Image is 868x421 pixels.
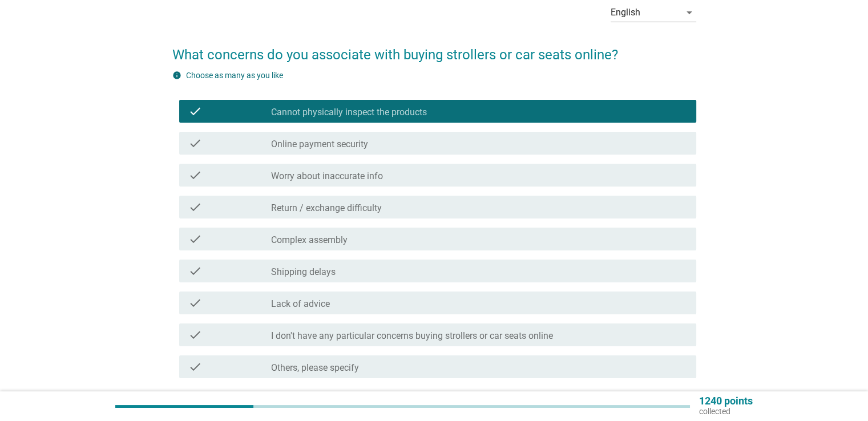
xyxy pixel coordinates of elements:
label: Online payment security [271,139,368,150]
i: check [188,328,202,342]
label: Lack of advice [271,298,330,310]
p: collected [699,406,753,416]
label: Choose as many as you like [186,71,283,80]
i: check [188,296,202,310]
i: check [188,168,202,182]
i: check [188,104,202,118]
label: Others, please specify [271,362,359,374]
label: Worry about inaccurate info [271,171,383,182]
i: info [172,71,181,80]
i: check [188,360,202,374]
label: I don't have any particular concerns buying strollers or car seats online [271,330,553,342]
i: check [188,136,202,150]
label: Cannot physically inspect the products [271,107,427,118]
label: Shipping delays [271,266,336,278]
label: Return / exchange difficulty [271,203,382,214]
label: Complex assembly [271,234,348,246]
div: English [611,7,640,18]
i: check [188,200,202,214]
p: 1240 points [699,396,753,406]
i: check [188,264,202,278]
i: arrow_drop_down [683,6,696,19]
h2: What concerns do you associate with buying strollers or car seats online? [172,33,696,65]
i: check [188,232,202,246]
